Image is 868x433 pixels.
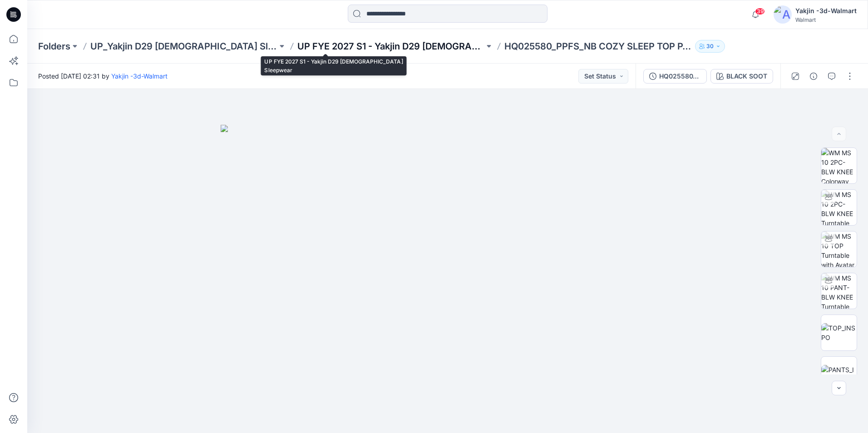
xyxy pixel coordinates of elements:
[821,190,857,225] img: WM MS 10 2PC-BLW KNEE Turntable with Avatar
[795,16,857,23] div: Walmart
[90,40,277,53] a: UP_Yakjin D29 [DEMOGRAPHIC_DATA] Sleep
[695,40,725,53] button: 30
[821,273,857,309] img: WM MS 10 PANT-BLW KNEE Turntable with Avatar
[821,231,857,267] img: WM MS 10 TOP Turntable with Avatar
[643,69,707,84] button: HQ025580_PPFS_NB COZY SLEEP TOP PANT
[710,69,773,84] button: BLACK SOOT
[297,40,484,53] a: UP FYE 2027 S1 - Yakjin D29 [DEMOGRAPHIC_DATA] Sleepwear
[706,41,714,51] p: 30
[111,72,168,80] a: Yakjin -3d-Walmart
[821,148,857,183] img: WM MS 10 2PC-BLW KNEE Colorway wo Avatar
[504,40,691,53] p: HQ025580_PPFS_NB COZY SLEEP TOP PANT
[221,125,675,433] img: eyJhbGciOiJIUzI1NiIsImtpZCI6IjAiLCJzbHQiOiJzZXMiLCJ0eXAiOiJKV1QifQ.eyJkYXRhIjp7InR5cGUiOiJzdG9yYW...
[774,5,792,24] img: avatar
[755,8,765,15] span: 39
[726,71,767,81] div: BLACK SOOT
[821,365,857,384] img: PANTS_INSPO
[38,40,70,53] a: Folders
[806,69,821,84] button: Details
[821,323,857,342] img: TOP_INSPO
[795,5,857,16] div: Yakjin -3d-Walmart
[659,71,701,81] div: HQ025580_PPFS_NB COZY SLEEP TOP PANT
[38,71,168,81] span: Posted [DATE] 02:31 by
